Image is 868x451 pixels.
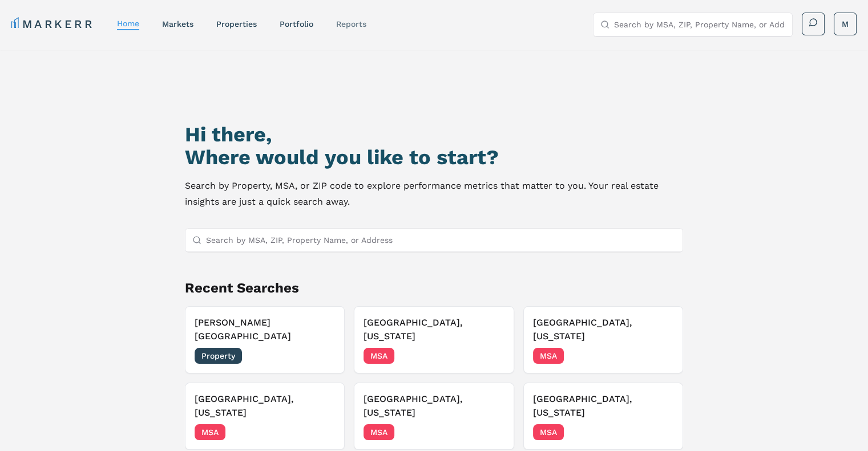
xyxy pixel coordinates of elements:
[185,123,683,146] h1: Hi there,
[648,426,673,438] span: [DATE]
[354,383,514,450] button: [GEOGRAPHIC_DATA], [US_STATE]MSA[DATE]
[185,306,345,373] button: [PERSON_NAME][GEOGRAPHIC_DATA]Property[DATE]
[336,19,366,29] a: reports
[479,426,504,438] span: [DATE]
[364,424,394,440] span: MSA
[195,392,335,420] h3: [GEOGRAPHIC_DATA], [US_STATE]
[533,316,673,343] h3: [GEOGRAPHIC_DATA], [US_STATE]
[206,229,676,251] input: Search by MSA, ZIP, Property Name, or Address
[162,19,193,29] a: markets
[185,178,683,210] p: Search by Property, MSA, or ZIP code to explore performance metrics that matter to you. Your real...
[185,279,683,297] h2: Recent Searches
[533,348,564,364] span: MSA
[11,16,94,32] a: MARKERR
[185,146,683,169] h2: Where would you like to start?
[533,424,564,440] span: MSA
[523,383,683,450] button: [GEOGRAPHIC_DATA], [US_STATE]MSA[DATE]
[354,306,514,373] button: [GEOGRAPHIC_DATA], [US_STATE]MSA[DATE]
[195,424,225,440] span: MSA
[479,350,504,361] span: [DATE]
[364,348,394,364] span: MSA
[364,392,504,420] h3: [GEOGRAPHIC_DATA], [US_STATE]
[309,426,335,438] span: [DATE]
[117,19,139,28] a: home
[648,350,673,361] span: [DATE]
[195,348,242,364] span: Property
[533,392,673,420] h3: [GEOGRAPHIC_DATA], [US_STATE]
[309,350,335,361] span: [DATE]
[216,19,257,29] a: properties
[614,13,785,36] input: Search by MSA, ZIP, Property Name, or Address
[280,19,313,29] a: Portfolio
[185,383,345,450] button: [GEOGRAPHIC_DATA], [US_STATE]MSA[DATE]
[195,316,335,343] h3: [PERSON_NAME][GEOGRAPHIC_DATA]
[523,306,683,373] button: [GEOGRAPHIC_DATA], [US_STATE]MSA[DATE]
[842,18,849,30] span: M
[834,13,857,35] button: M
[364,316,504,343] h3: [GEOGRAPHIC_DATA], [US_STATE]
